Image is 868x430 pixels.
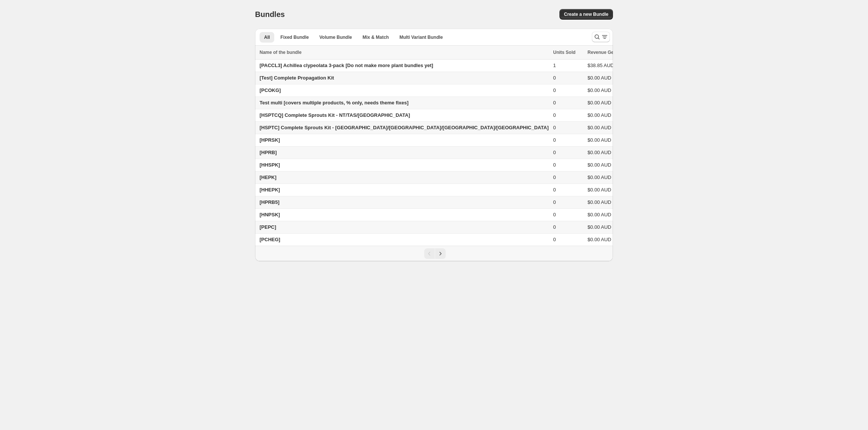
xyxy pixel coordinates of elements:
[592,32,610,42] button: Search and filter results
[588,87,611,93] span: $0.00 AUD
[553,137,556,143] span: 0
[553,63,556,68] span: 1
[588,137,611,143] span: $0.00 AUD
[435,248,446,259] button: Next
[260,212,280,217] span: [HNPSK]
[588,237,611,242] span: $0.00 AUD
[553,112,556,118] span: 0
[588,49,638,56] button: Revenue Generated
[260,199,280,205] span: [HPRB5]
[553,224,556,230] span: 0
[588,224,611,230] span: $0.00 AUD
[588,187,611,193] span: $0.00 AUD
[553,187,556,193] span: 0
[553,49,575,56] span: Units Sold
[260,187,280,193] span: [HHEPK]
[588,174,611,180] span: $0.00 AUD
[588,212,611,217] span: $0.00 AUD
[588,112,611,118] span: $0.00 AUD
[588,100,611,106] span: $0.00 AUD
[553,212,556,217] span: 0
[260,237,280,242] span: [PCHEG]
[588,199,611,205] span: $0.00 AUD
[260,137,280,143] span: [HPRSK]
[255,246,613,261] nav: Pagination
[553,199,556,205] span: 0
[260,150,277,155] span: [HPRB]
[260,100,408,106] span: Test multi [covers multiple products, % only, needs theme fixes]
[260,75,334,81] span: [Test] Complete Propagation Kit
[399,34,443,40] span: Multi Variant Bundle
[260,125,549,130] span: [HSPTC] Complete Sprouts Kit - [GEOGRAPHIC_DATA]/[GEOGRAPHIC_DATA]/[GEOGRAPHIC_DATA]/[GEOGRAPHIC_...
[588,63,614,68] span: $38.85 AUD
[553,100,556,106] span: 0
[260,49,549,56] div: Name of the bundle
[588,162,611,168] span: $0.00 AUD
[553,237,556,242] span: 0
[255,10,285,19] h1: Bundles
[588,75,611,81] span: $0.00 AUD
[588,49,630,56] span: Revenue Generated
[260,224,276,230] span: [PEPC]
[553,75,556,81] span: 0
[260,63,433,68] span: [PACCL3] Achillea clypeolata 3-pack [Do not make more plant bundles yet]
[553,87,556,93] span: 0
[588,150,611,155] span: $0.00 AUD
[553,162,556,168] span: 0
[319,34,352,40] span: Volume Bundle
[553,150,556,155] span: 0
[588,125,611,130] span: $0.00 AUD
[553,125,556,130] span: 0
[264,34,270,40] span: All
[260,112,410,118] span: [HSPTCQ] Complete Sprouts Kit - NT/TAS/[GEOGRAPHIC_DATA]
[553,49,583,56] button: Units Sold
[280,34,309,40] span: Fixed Bundle
[362,34,389,40] span: Mix & Match
[559,9,613,20] button: Create a new Bundle
[260,174,277,180] span: [HEPK]
[553,174,556,180] span: 0
[564,11,608,17] span: Create a new Bundle
[260,87,281,93] span: [PCOKG]
[260,162,280,168] span: [HHSPK]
